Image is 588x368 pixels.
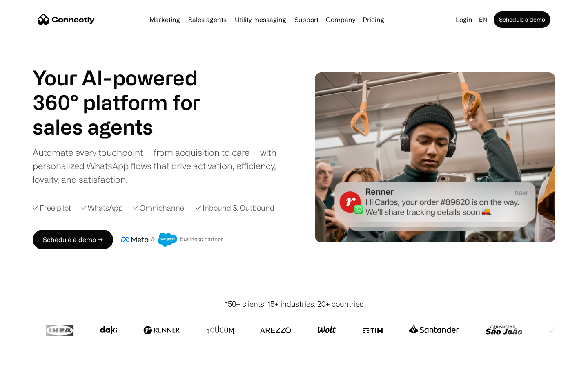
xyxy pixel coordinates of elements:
[8,353,49,365] aside: Language selected: English
[359,16,388,23] a: Pricing
[133,202,186,213] div: ✓ Omnichannel
[452,14,476,25] a: Login
[121,233,223,247] img: Meta and Salesforce business partner badge.
[232,16,290,23] a: Utility messaging
[291,16,322,23] a: Support
[33,202,71,213] div: ✓ Free pilot
[33,114,220,139] h1: sales agents
[81,202,123,213] div: ✓ WhatsApp
[494,11,550,28] a: Schedule a demo
[196,202,274,213] div: ✓ Inbound & Outbound
[185,16,230,23] a: Sales agents
[33,230,113,249] a: Schedule a demo →
[16,354,49,365] ul: Language list
[479,14,487,25] div: en
[326,14,355,25] div: Company
[146,16,183,23] a: Marketing
[33,146,290,186] div: Automate every touchpoint — from acquisition to care — with personalized WhatsApp flows that driv...
[225,298,363,310] div: 150+ clients, 15+ industries, 20+ countries
[33,65,220,114] h1: Your AI-powered 360° platform for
